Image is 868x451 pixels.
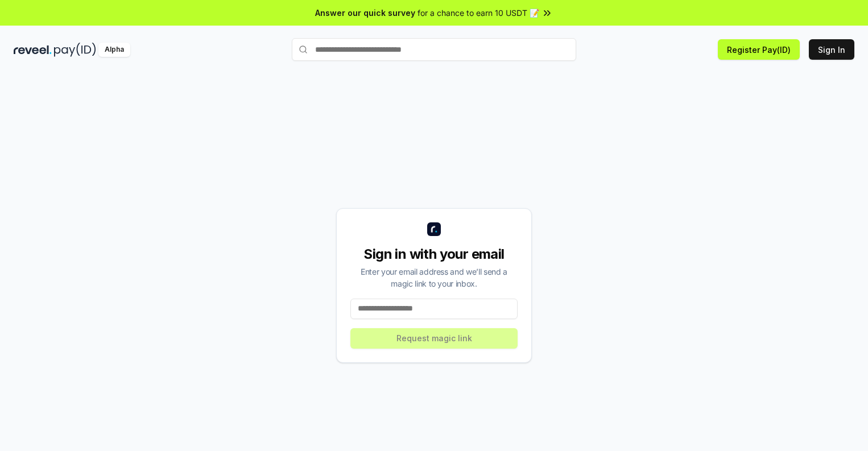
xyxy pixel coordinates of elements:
img: logo_small [427,222,441,236]
img: reveel_dark [14,43,52,57]
button: Register Pay(ID) [718,39,800,60]
div: Enter your email address and we’ll send a magic link to your inbox. [350,266,518,289]
div: Sign in with your email [350,245,518,263]
span: for a chance to earn 10 USDT 📝 [418,7,539,19]
img: pay_id [54,43,96,57]
span: Answer our quick survey [315,7,415,19]
button: Sign In [809,39,854,60]
div: Alpha [98,43,130,57]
